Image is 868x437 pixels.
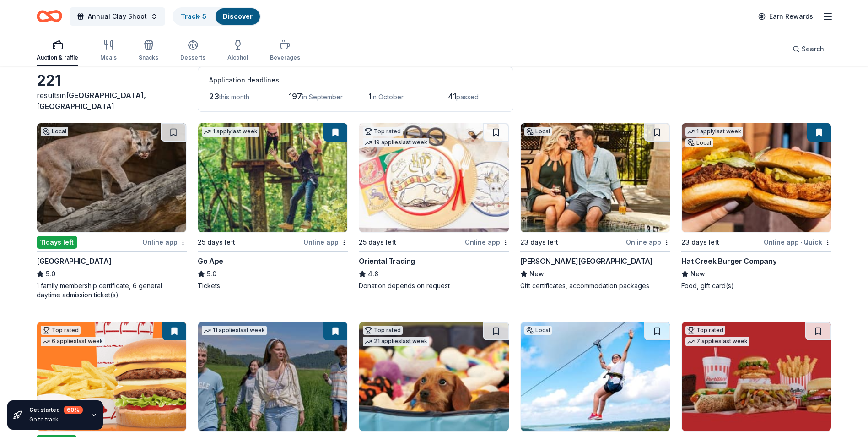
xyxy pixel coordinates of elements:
[198,237,235,248] div: 25 days left
[524,127,552,136] div: Local
[37,91,146,111] span: [GEOGRAPHIC_DATA], [GEOGRAPHIC_DATA]
[270,54,300,61] div: Beverages
[37,54,78,61] div: Auction & raffle
[37,256,111,267] div: [GEOGRAPHIC_DATA]
[302,93,343,101] span: in September
[690,268,705,279] span: New
[180,36,205,66] button: Desserts
[359,281,509,290] div: Donation depends on request
[359,123,508,232] img: Image for Oriental Trading
[363,138,429,147] div: 19 applies last week
[37,281,187,300] div: 1 family membership certificate, 6 general daytime admission ticket(s)
[681,256,776,267] div: Hat Creek Burger Company
[363,326,403,335] div: Top rated
[202,127,259,137] div: 1 apply last week
[685,138,713,147] div: Local
[142,236,187,248] div: Online app
[448,92,456,101] span: 41
[682,123,831,232] img: Image for Hat Creek Burger Company
[521,123,670,232] img: Image for La Cantera Resort & Spa
[198,281,348,290] div: Tickets
[37,90,187,112] div: results
[626,236,670,248] div: Online app
[685,326,725,335] div: Top rated
[681,237,719,248] div: 23 days left
[359,256,415,267] div: Oriental Trading
[198,123,348,290] a: Image for Go Ape1 applylast week25 days leftOnline appGo Ape5.0Tickets
[227,54,248,61] div: Alcohol
[685,127,743,137] div: 1 apply last week
[227,36,248,66] button: Alcohol
[180,54,205,61] div: Desserts
[289,92,302,101] span: 197
[209,75,502,86] div: Application deadlines
[465,236,509,248] div: Online app
[70,7,165,26] button: Annual Clay Shoot
[219,93,249,101] span: this month
[198,256,223,267] div: Go Ape
[37,36,78,66] button: Auction & raffle
[520,281,670,290] div: Gift certificates, accommodation packages
[207,268,216,279] span: 5.0
[456,93,479,101] span: passed
[372,93,404,101] span: in October
[520,123,670,290] a: Image for La Cantera Resort & SpaLocal23 days leftOnline app[PERSON_NAME][GEOGRAPHIC_DATA]NewGift...
[685,337,749,346] div: 7 applies last week
[520,237,558,248] div: 23 days left
[363,127,403,136] div: Top rated
[41,337,105,346] div: 6 applies last week
[681,123,831,290] a: Image for Hat Creek Burger Company1 applylast weekLocal23 days leftOnline app•QuickHat Creek Burg...
[209,92,219,101] span: 23
[270,36,300,66] button: Beverages
[202,326,267,335] div: 11 applies last week
[753,8,819,25] a: Earn Rewards
[785,40,831,58] button: Search
[29,406,83,414] div: Get started
[37,123,187,300] a: Image for Houston ZooLocal11days leftOnline app[GEOGRAPHIC_DATA]5.01 family membership certificat...
[139,54,158,61] div: Snacks
[37,91,146,111] span: in
[64,406,83,414] div: 60 %
[139,36,158,66] button: Snacks
[173,7,261,26] button: Track· 5Discover
[37,322,186,431] img: Image for In-N-Out
[359,123,509,290] a: Image for Oriental TradingTop rated19 applieslast week25 days leftOnline appOriental Trading4.8Do...
[223,12,253,20] a: Discover
[682,322,831,431] img: Image for Portillo's
[198,123,347,232] img: Image for Go Ape
[524,326,552,335] div: Local
[359,237,396,248] div: 25 days left
[363,337,429,346] div: 21 applies last week
[359,322,508,431] img: Image for BarkBox
[368,268,378,279] span: 4.8
[100,54,117,61] div: Meals
[520,256,653,267] div: [PERSON_NAME][GEOGRAPHIC_DATA]
[529,268,544,279] span: New
[303,236,348,248] div: Online app
[29,416,83,423] div: Go to track
[764,236,831,248] div: Online app Quick
[521,322,670,431] img: Image for Lake Travis Zipline Adventures
[800,239,802,246] span: •
[37,236,77,249] div: 11 days left
[41,326,81,335] div: Top rated
[681,281,831,290] div: Food, gift card(s)
[37,71,187,90] div: 221
[41,127,68,136] div: Local
[368,92,372,101] span: 1
[802,44,824,55] span: Search
[100,36,117,66] button: Meals
[37,5,62,27] a: Home
[37,123,186,232] img: Image for Houston Zoo
[88,11,147,22] span: Annual Clay Shoot
[46,268,55,279] span: 5.0
[181,12,206,20] a: Track· 5
[198,322,347,431] img: Image for American Eagle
